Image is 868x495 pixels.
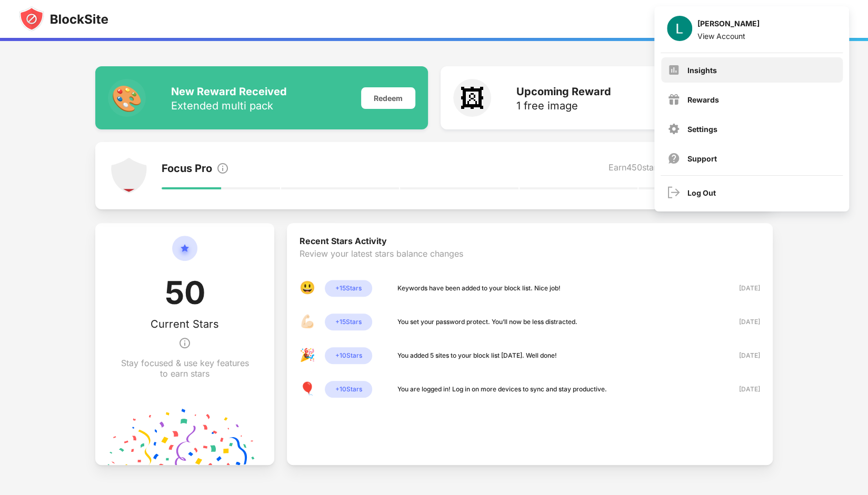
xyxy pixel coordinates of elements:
div: Recent Stars Activity [300,236,760,248]
div: You are logged in! Log in on more devices to sync and stay productive. [397,384,607,395]
div: [DATE] [723,384,760,395]
div: Redeem [361,87,415,109]
div: Rewards [687,95,719,104]
div: 🎈 [300,381,316,398]
div: 🖼 [453,79,491,117]
img: info.svg [178,330,191,356]
img: menu-rewards.svg [667,93,680,106]
div: Upcoming Reward [516,85,611,98]
div: Support [687,154,717,163]
img: menu-settings.svg [667,123,680,135]
img: circle-star.svg [172,236,197,274]
div: [DATE] [723,317,760,327]
div: [DATE] [723,350,760,361]
div: Current Stars [151,318,219,330]
img: ACg8ocJGTNyETiNJJkk1Zy7mmF6O6Py7UHsRHcz-FX4mV5MsHbHtgw=s96-c [667,16,692,41]
img: support.svg [667,152,680,165]
div: Keywords have been added to your block list. Nice job! [397,283,561,294]
div: 50 [165,274,205,318]
div: + 10 Stars [325,347,372,364]
div: 😃 [300,280,316,297]
img: menu-insights.svg [667,64,680,76]
div: + 15 Stars [325,314,372,330]
div: Focus Pro [162,162,212,177]
div: [DATE] [723,283,760,294]
div: Stay focused & use key features to earn stars [121,358,249,379]
div: Insights [687,66,717,75]
div: Earn 450 stars to reach Blocking Buster [608,162,758,177]
div: View Account [697,32,760,41]
img: logout.svg [667,186,680,199]
div: Settings [687,125,717,134]
div: You added 5 sites to your block list [DATE]. Well done! [397,350,557,361]
div: 1 free image [516,100,611,111]
div: Log Out [687,188,716,197]
div: 🎉 [300,347,316,364]
div: New Reward Received [171,85,287,98]
div: 💪🏻 [300,314,316,330]
div: Review your latest stars balance changes [300,248,760,280]
div: 🎨 [108,79,146,117]
div: + 15 Stars [325,280,372,297]
img: blocksite-icon-black.svg [19,6,108,32]
div: Extended multi pack [171,100,287,111]
div: [PERSON_NAME] [697,19,760,32]
img: points-level-1.svg [110,157,148,195]
div: + 10 Stars [325,381,372,398]
div: You set your password protect. You’ll now be less distracted. [397,317,577,327]
img: info.svg [216,162,229,175]
img: points-confetti.svg [108,408,262,465]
